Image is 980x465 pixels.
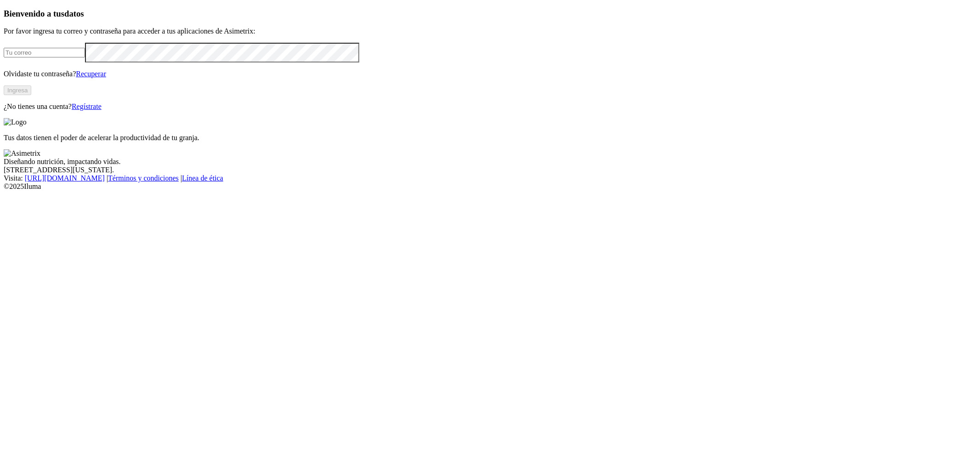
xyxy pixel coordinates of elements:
p: Por favor ingresa tu correo y contraseña para acceder a tus aplicaciones de Asimetrix: [4,27,976,35]
div: Diseñando nutrición, impactando vidas. [4,158,976,166]
a: Recuperar [76,70,106,78]
p: ¿No tienes una cuenta? [4,102,976,111]
div: [STREET_ADDRESS][US_STATE]. [4,166,976,174]
input: Tu correo [4,48,85,57]
img: Logo [4,118,27,126]
img: Asimetrix [4,149,40,158]
p: Olvidaste tu contraseña? [4,70,976,78]
a: Términos y condiciones [108,174,179,182]
span: datos [64,9,84,18]
div: Visita : | | [4,174,976,182]
p: Tus datos tienen el poder de acelerar la productividad de tu granja. [4,134,976,142]
a: [URL][DOMAIN_NAME] [25,174,105,182]
div: © 2025 Iluma [4,182,976,191]
a: Regístrate [72,102,102,110]
h3: Bienvenido a tus [4,9,976,19]
a: Línea de ética [182,174,223,182]
button: Ingresa [4,85,31,95]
